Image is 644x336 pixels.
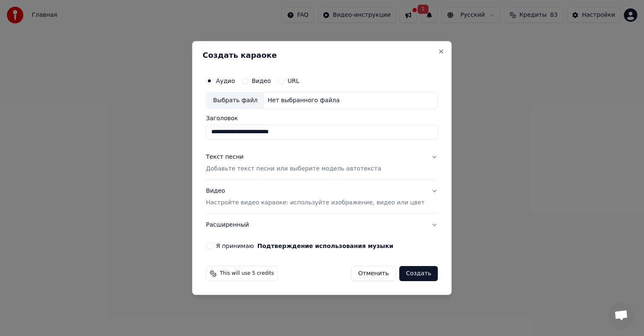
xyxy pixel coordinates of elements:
[203,52,441,59] h2: Создать караоке
[206,199,424,207] p: Настройте видео караоке: используйте изображение, видео или цвет
[206,180,438,214] button: ВидеоНастройте видео караоке: используйте изображение, видео или цвет
[206,214,438,236] button: Расширенный
[206,165,381,173] p: Добавьте текст песни или выберите модель автотекста
[252,78,271,84] label: Видео
[257,243,393,249] button: Я принимаю
[264,96,343,105] div: Нет выбранного файла
[206,93,264,108] div: Выбрать файл
[351,266,396,281] button: Отменить
[216,78,235,84] label: Аудио
[206,115,438,121] label: Заголовок
[206,187,424,207] div: Видео
[216,243,393,249] label: Я принимаю
[206,153,244,161] div: Текст песни
[399,266,438,281] button: Создать
[220,270,274,277] span: This will use 5 credits
[206,146,438,180] button: Текст песниДобавьте текст песни или выберите модель автотекста
[288,78,299,84] label: URL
